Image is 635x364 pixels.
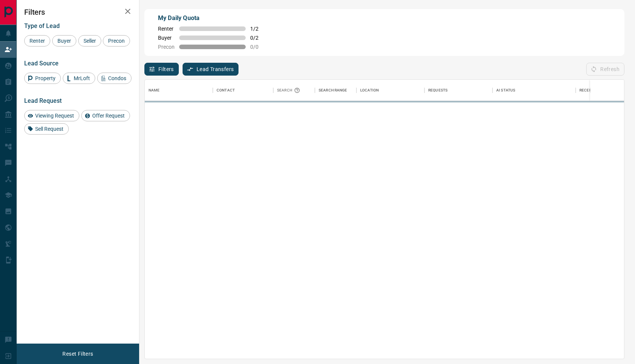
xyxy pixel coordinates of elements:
[24,8,132,17] h2: Filters
[158,44,175,50] span: Precon
[493,80,576,101] div: AI Status
[158,35,175,41] span: Buyer
[250,26,267,32] span: 1 / 2
[97,73,132,84] div: Condos
[55,38,74,44] span: Buyer
[158,14,267,23] p: My Daily Quota
[33,75,58,81] span: Property
[158,26,175,32] span: Renter
[57,347,98,360] button: Reset Filters
[105,38,127,44] span: Precon
[496,80,515,101] div: AI Status
[24,110,79,121] div: Viewing Request
[277,80,302,101] div: Search
[81,38,99,44] span: Seller
[183,63,239,76] button: Lead Transfers
[24,73,61,84] div: Property
[315,80,356,101] div: Search Range
[52,35,76,46] div: Buyer
[356,80,424,101] div: Location
[78,35,101,46] div: Seller
[145,80,213,101] div: Name
[81,110,130,121] div: Offer Request
[33,113,77,119] span: Viewing Request
[217,80,235,101] div: Contact
[90,113,127,119] span: Offer Request
[144,63,179,76] button: Filters
[33,126,66,132] span: Sell Request
[149,80,160,101] div: Name
[24,22,60,29] span: Type of Lead
[250,44,267,50] span: 0 / 0
[24,97,62,104] span: Lead Request
[424,80,493,101] div: Requests
[27,38,48,44] span: Renter
[24,123,69,135] div: Sell Request
[24,60,59,67] span: Lead Source
[71,75,93,81] span: MrLoft
[24,35,50,46] div: Renter
[103,35,130,46] div: Precon
[250,35,267,41] span: 0 / 2
[319,80,347,101] div: Search Range
[63,73,95,84] div: MrLoft
[105,75,129,81] span: Condos
[360,80,379,101] div: Location
[213,80,273,101] div: Contact
[428,80,448,101] div: Requests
